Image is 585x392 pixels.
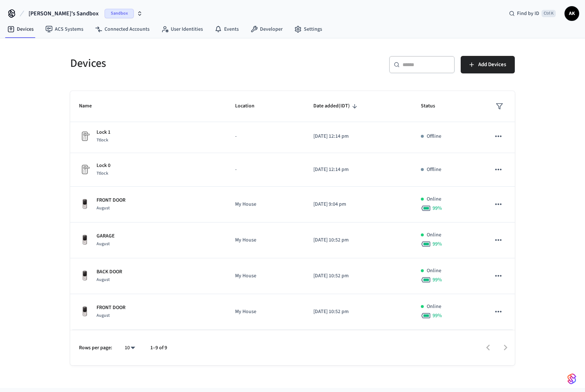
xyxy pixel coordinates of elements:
[517,10,539,17] span: Find by ID
[70,56,288,71] h5: Devices
[105,9,134,18] span: Sandbox
[235,308,296,316] p: My House
[79,130,91,142] img: Placeholder Lock Image
[427,231,441,239] p: Online
[433,312,442,319] span: 99 %
[150,344,167,352] p: 1–9 of 9
[235,133,296,140] p: -
[97,232,115,240] p: GARAGE
[313,133,403,140] p: [DATE] 12:14 pm
[97,170,108,176] span: Ttlock
[79,344,112,352] p: Rows per page:
[97,268,122,276] p: BACK DOOR
[313,166,403,174] p: [DATE] 12:14 pm
[433,205,442,212] span: 99 %
[427,133,441,140] p: Offline
[313,236,403,244] p: [DATE] 10:52 pm
[97,241,110,247] span: August
[97,129,110,136] p: Lock 1
[97,304,125,312] p: FRONT DOOR
[209,23,245,36] a: Events
[97,137,108,143] span: Ttlock
[503,7,562,20] div: Find by IDCtrl K
[235,272,296,280] p: My House
[565,6,579,21] button: AK
[79,198,91,210] img: Yale Assure Touchscreen Wifi Smart Lock, Satin Nickel, Front
[121,343,139,353] div: 10
[79,234,91,246] img: Yale Assure Touchscreen Wifi Smart Lock, Satin Nickel, Front
[427,195,441,203] p: Online
[565,7,578,20] span: AK
[313,308,403,316] p: [DATE] 10:52 pm
[235,201,296,208] p: My House
[433,276,442,283] span: 99 %
[433,240,442,248] span: 99 %
[313,272,403,280] p: [DATE] 10:52 pm
[427,166,441,174] p: Offline
[97,197,125,204] p: FRONT DOOR
[461,56,515,73] button: Add Devices
[97,162,110,170] p: Lock 0
[97,205,110,211] span: August
[541,10,556,17] span: Ctrl K
[427,303,441,311] p: Online
[245,23,288,36] a: Developer
[421,100,445,112] span: Status
[29,9,99,18] span: [PERSON_NAME]'s Sandbox
[235,100,264,112] span: Location
[235,236,296,244] p: My House
[313,201,403,208] p: [DATE] 9:04 pm
[79,100,101,112] span: Name
[39,23,89,36] a: ACS Systems
[79,270,91,282] img: Yale Assure Touchscreen Wifi Smart Lock, Satin Nickel, Front
[155,23,209,36] a: User Identities
[427,267,441,275] p: Online
[567,373,576,385] img: SeamLogoGradient.69752ec5.svg
[313,100,359,112] span: Date added(IDT)
[89,23,155,36] a: Connected Accounts
[478,60,506,69] span: Add Devices
[235,166,296,174] p: -
[79,164,91,175] img: Placeholder Lock Image
[97,312,110,319] span: August
[79,306,91,317] img: Yale Assure Touchscreen Wifi Smart Lock, Satin Nickel, Front
[1,23,39,36] a: Devices
[97,277,110,283] span: August
[288,23,328,36] a: Settings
